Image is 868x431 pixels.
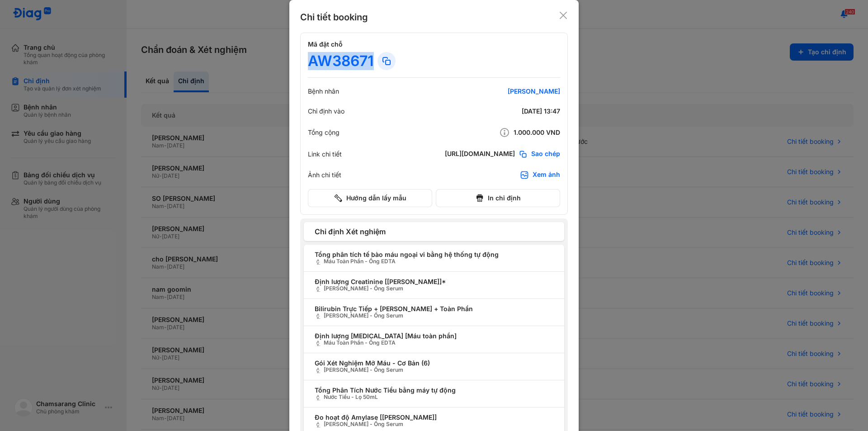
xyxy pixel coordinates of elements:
span: Tổng Phân Tích Nước Tiểu bằng máy tự động [315,387,553,394]
span: Bilirubin Trực Tiếp + [PERSON_NAME] + Toàn Phần [315,305,553,313]
div: Tổng cộng [308,128,340,137]
div: Chỉ định vào [308,107,344,115]
span: [PERSON_NAME] - Ống Serum [315,421,553,428]
div: [PERSON_NAME] [452,87,560,95]
div: Xem ảnh [533,171,560,180]
span: Tổng phân tích tế bào máu ngoại vi bằng hệ thống tự động [315,251,553,258]
span: [PERSON_NAME] - Ống Serum [315,285,553,293]
span: [PERSON_NAME] - Ống Serum [315,313,553,320]
div: [URL][DOMAIN_NAME] [445,150,515,159]
span: Gói Xét Nghiệm Mỡ Máu - Cơ Bản (6) [315,360,553,367]
h4: Mã đặt chỗ [308,40,560,48]
div: [DATE] 13:47 [452,107,560,115]
div: 1.000.000 VND [452,127,560,138]
span: Định lượng [MEDICAL_DATA] [Máu toàn phần] [315,332,553,340]
div: Chi tiết booking [300,11,368,24]
span: Nước Tiểu - Lọ 50mL [315,394,553,401]
div: Bệnh nhân [308,87,339,95]
div: Ảnh chi tiết [308,171,341,179]
span: Chỉ định Xét nghiệm [315,227,553,236]
span: Định lượng Creatinine [[PERSON_NAME]]* [315,278,553,285]
span: Máu Toàn Phần - Ống EDTA [315,258,553,265]
span: Đo hoạt độ Amylase [[PERSON_NAME]] [315,414,553,421]
span: Sao chép [531,150,560,159]
button: Hướng dẫn lấy mẫu [308,189,432,207]
button: In chỉ định [436,189,560,207]
div: Link chi tiết [308,150,342,158]
span: Máu Toàn Phần - Ống EDTA [315,340,553,347]
div: AW38671 [308,52,374,70]
span: [PERSON_NAME] - Ống Serum [315,367,553,374]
